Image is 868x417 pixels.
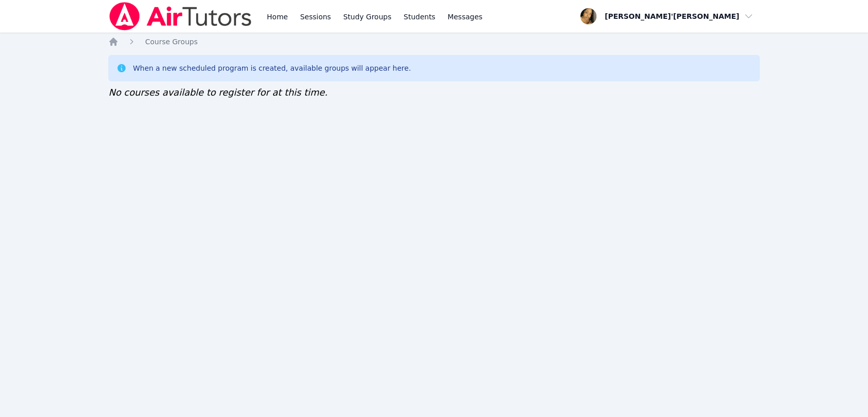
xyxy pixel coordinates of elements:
[108,87,327,98] span: No courses available to register for at this time.
[133,63,411,73] div: When a new scheduled program is created, available groups will appear here.
[108,37,759,47] nav: Breadcrumb
[145,38,197,46] span: Course Groups
[447,12,483,22] span: Messages
[145,37,197,47] a: Course Groups
[108,2,252,31] img: Air Tutors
